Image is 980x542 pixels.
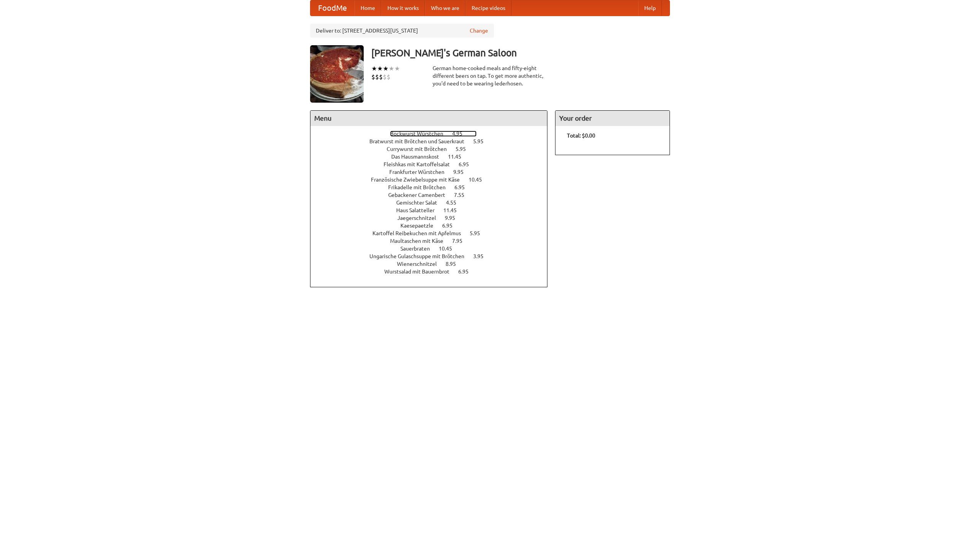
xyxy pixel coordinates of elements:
[469,177,490,183] span: 10.45
[439,246,460,252] span: 10.45
[383,64,389,73] li: ★
[310,111,547,126] h4: Menu
[473,138,491,144] span: 5.95
[394,64,400,73] li: ★
[389,64,394,73] li: ★
[425,0,465,16] a: Who we are
[470,27,488,34] a: Change
[310,24,494,38] div: Deliver to: [STREET_ADDRESS][US_STATE]
[391,154,475,160] a: Das Hausmannskost 11.45
[369,253,498,259] a: Ungarische Gulaschsuppe mit Brötchen 3.95
[310,45,364,103] img: angular.jpg
[400,246,466,252] a: Sauerbraten 10.45
[454,184,472,190] span: 6.95
[459,161,477,167] span: 6.95
[369,138,498,144] a: Bratwurst mit Brötchen und Sauerkraut 5.95
[388,184,479,190] a: Frikadelle mit Brötchen 6.95
[433,64,547,87] div: German home-cooked meals and fifty-eight different beers on tap. To get more authentic, you'd nee...
[372,230,469,236] span: Kartoffel Reibekuchen mit Apfelmus
[446,261,464,267] span: 8.95
[389,169,478,175] a: Frankfurter Würstchen 9.95
[458,269,476,275] span: 6.95
[388,192,479,198] a: Gebackener Camenbert 7.55
[390,238,451,244] span: Maultaschen mit Käse
[375,73,379,81] li: $
[397,215,444,221] span: Jaegerschnitzel
[400,223,441,229] span: Kaesepaetzle
[448,154,469,160] span: 11.45
[473,253,491,259] span: 3.95
[452,238,470,244] span: 7.95
[454,192,472,198] span: 7.55
[388,184,453,190] span: Frikadelle mit Brötchen
[377,64,383,73] li: ★
[390,131,477,137] a: Bockwurst Würstchen 4.95
[384,269,483,275] a: Wurstsalad mit Bauernbrot 6.95
[384,269,457,275] span: Wurstsalad mit Bauernbrot
[456,146,474,152] span: 5.95
[397,215,469,221] a: Jaegerschnitzel 9.95
[371,73,375,81] li: $
[396,200,445,206] span: Gemischter Salat
[387,146,480,152] a: Currywurst mit Brötchen 5.95
[369,138,472,144] span: Bratwurst mit Brötchen und Sauerkraut
[371,177,496,183] a: Französische Zwiebelsuppe mit Käse 10.45
[400,223,467,229] a: Kaesepaetzle 6.95
[381,0,425,16] a: How it works
[638,0,662,16] a: Help
[371,64,377,73] li: ★
[453,169,471,175] span: 9.95
[310,0,354,16] a: FoodMe
[470,230,488,236] span: 5.95
[465,0,511,16] a: Recipe videos
[388,192,453,198] span: Gebackener Camenbert
[354,0,381,16] a: Home
[397,261,444,267] span: Wienerschnitzel
[387,146,454,152] span: Currywurst mit Brötchen
[384,161,457,167] span: Fleishkas mit Kartoffelsalat
[400,246,438,252] span: Sauerbraten
[379,73,383,81] li: $
[390,238,477,244] a: Maultaschen mit Käse 7.95
[371,177,467,183] span: Französische Zwiebelsuppe mit Käse
[371,45,670,61] h3: [PERSON_NAME]'s German Saloon
[567,133,595,139] b: Total: $0.00
[391,154,447,160] span: Das Hausmannskost
[387,73,390,81] li: $
[555,111,670,126] h4: Your order
[397,261,470,267] a: Wienerschnitzel 8.95
[445,215,463,221] span: 9.95
[446,200,464,206] span: 4.55
[396,207,442,213] span: Haus Salatteller
[369,253,472,259] span: Ungarische Gulaschsuppe mit Brötchen
[383,73,387,81] li: $
[442,223,460,229] span: 6.95
[384,161,483,167] a: Fleishkas mit Kartoffelsalat 6.95
[396,200,470,206] a: Gemischter Salat 4.55
[452,131,470,137] span: 4.95
[390,131,451,137] span: Bockwurst Würstchen
[389,169,452,175] span: Frankfurter Würstchen
[443,207,464,213] span: 11.45
[372,230,494,236] a: Kartoffel Reibekuchen mit Apfelmus 5.95
[396,207,471,213] a: Haus Salatteller 11.45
